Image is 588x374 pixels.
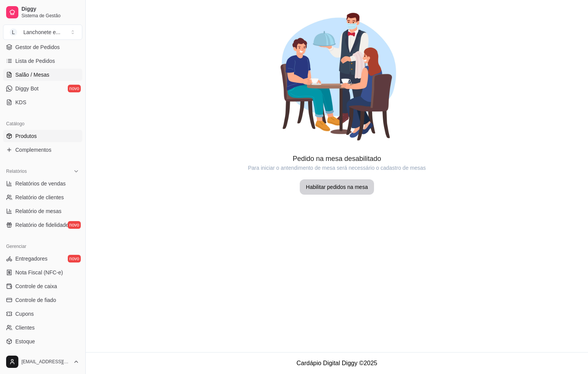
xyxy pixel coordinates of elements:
span: Nota Fiscal (NFC-e) [15,269,63,276]
span: Estoque [15,338,35,345]
span: Diggy Bot [15,85,39,92]
span: Salão / Mesas [15,71,49,79]
a: Complementos [3,144,82,156]
span: KDS [15,98,26,106]
span: Controle de caixa [15,282,57,290]
a: Produtos [3,130,82,142]
a: Controle de fiado [3,294,82,306]
a: Diggy Botnovo [3,82,82,95]
article: Pedido na mesa desabilitado [86,153,588,164]
a: Nota Fiscal (NFC-e) [3,266,82,279]
a: Lista de Pedidos [3,55,82,67]
span: Relatório de clientes [15,194,64,201]
a: Relatórios de vendas [3,177,82,190]
a: Controle de caixa [3,280,82,292]
span: Relatório de fidelidade [15,221,69,229]
span: Diggy [21,6,79,13]
a: Salão / Mesas [3,69,82,81]
span: Gestor de Pedidos [15,43,60,51]
button: Select a team [3,25,82,40]
article: Para iniciar o antendimento de mesa será necessário o cadastro de mesas [86,164,588,172]
a: Relatório de fidelidadenovo [3,219,82,231]
span: Entregadores [15,255,47,262]
div: Catálogo [3,118,82,130]
a: Configurações [3,349,82,361]
a: Relatório de mesas [3,205,82,217]
span: Clientes [15,324,35,331]
div: Gerenciar [3,240,82,253]
div: Lanchonete e ... [23,28,60,36]
button: Habilitar pedidos na mesa [300,179,374,195]
footer: Cardápio Digital Diggy © 2025 [86,352,588,374]
span: Relatórios [6,168,27,174]
span: Sistema de Gestão [21,13,79,19]
span: Controle de fiado [15,296,56,304]
a: DiggySistema de Gestão [3,3,82,21]
span: Relatórios de vendas [15,180,66,187]
span: Complementos [15,146,51,154]
a: KDS [3,96,82,108]
a: Estoque [3,335,82,348]
a: Gestor de Pedidos [3,41,82,53]
span: Cupons [15,310,34,318]
button: [EMAIL_ADDRESS][DOMAIN_NAME] [3,353,82,371]
span: L [10,28,17,36]
span: Relatório de mesas [15,207,62,215]
a: Cupons [3,308,82,320]
span: [EMAIL_ADDRESS][DOMAIN_NAME] [21,359,70,365]
span: Produtos [15,132,37,140]
a: Relatório de clientes [3,191,82,203]
a: Entregadoresnovo [3,253,82,265]
a: Clientes [3,322,82,334]
span: Lista de Pedidos [15,57,55,65]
